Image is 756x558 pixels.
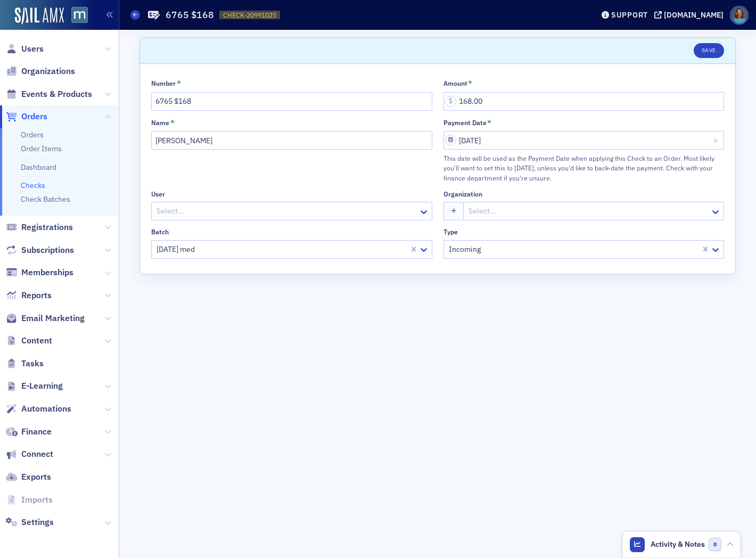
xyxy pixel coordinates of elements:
[443,228,458,236] div: Type
[443,131,725,150] input: MM/DD/YYYY
[21,130,44,139] a: Orders
[166,9,214,21] h1: 6765 $168
[151,119,169,127] div: Name
[64,7,88,25] a: View Homepage
[709,538,722,551] span: 0
[223,11,276,20] span: CHECK-20991025
[15,7,64,24] img: SailAMX
[730,6,749,24] span: Profile
[6,88,92,100] a: Events & Products
[21,65,75,77] span: Organizations
[21,43,44,55] span: Users
[21,162,56,172] a: Dashboard
[21,88,92,100] span: Events & Products
[6,403,71,415] a: Automations
[21,335,52,347] span: Content
[6,335,52,347] a: Content
[6,313,85,324] a: Email Marketing
[21,267,73,278] span: Memberships
[21,516,54,528] span: Settings
[651,539,705,550] span: Activity & Notes
[21,144,62,153] a: Order Items
[6,43,44,55] a: Users
[6,494,53,506] a: Imports
[443,119,487,127] div: Payment Date
[6,65,75,77] a: Organizations
[21,180,45,190] a: Checks
[170,118,175,128] abbr: This field is required
[151,79,176,87] div: Number
[6,111,47,122] a: Orders
[710,131,724,150] button: Close
[694,43,724,58] button: Save
[611,10,648,20] div: Support
[6,358,44,370] a: Tasks
[468,79,472,88] abbr: This field is required
[6,244,74,256] a: Subscriptions
[443,79,467,87] div: Amount
[21,494,53,506] span: Imports
[21,313,85,324] span: Email Marketing
[6,426,52,438] a: Finance
[487,118,491,128] abbr: This field is required
[21,448,53,460] span: Connect
[21,471,51,483] span: Exports
[654,11,727,19] button: [DOMAIN_NAME]
[21,290,52,301] span: Reports
[71,7,88,23] img: SailAMX
[21,403,71,415] span: Automations
[6,267,73,278] a: Memberships
[6,471,51,483] a: Exports
[6,516,54,528] a: Settings
[6,221,73,233] a: Registrations
[21,244,74,256] span: Subscriptions
[151,190,165,198] div: User
[6,380,63,392] a: E-Learning
[21,194,70,204] a: Check Batches
[6,290,52,301] a: Reports
[21,111,47,122] span: Orders
[151,228,169,236] div: Batch
[443,153,725,183] div: This date will be used as the Payment Date when applying this Check to an Order. Most likely you'...
[664,10,724,20] div: [DOMAIN_NAME]
[21,358,44,370] span: Tasks
[21,380,63,392] span: E-Learning
[443,190,482,198] div: Organization
[6,448,53,460] a: Connect
[21,221,73,233] span: Registrations
[443,92,725,111] input: 0.00
[177,79,181,88] abbr: This field is required
[21,426,52,438] span: Finance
